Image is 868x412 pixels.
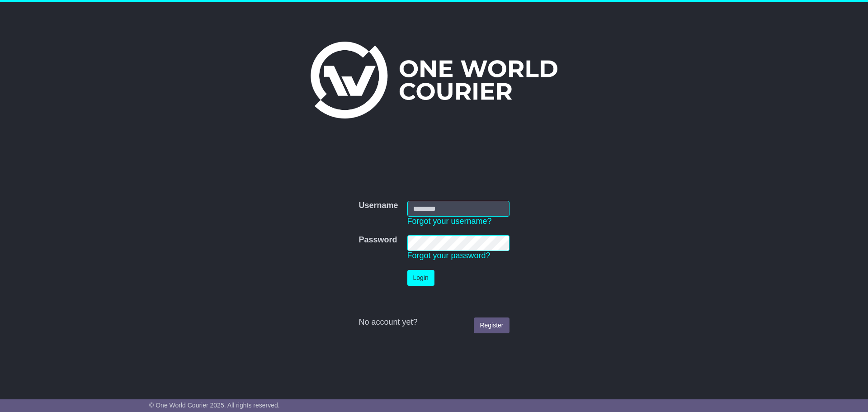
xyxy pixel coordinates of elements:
img: One World [311,42,557,118]
label: Username [359,201,398,211]
div: No account yet? [359,317,509,327]
button: Login [407,270,434,286]
label: Password [359,235,397,245]
a: Forgot your username? [407,217,492,226]
a: Register [474,317,509,333]
span: © One World Courier 2025. All rights reserved. [149,402,280,409]
a: Forgot your password? [407,251,491,260]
